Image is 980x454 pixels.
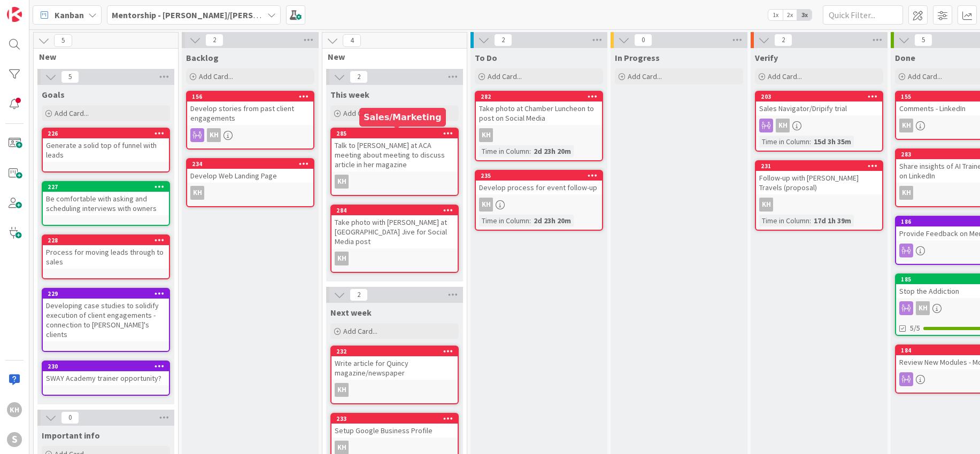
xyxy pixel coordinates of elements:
div: Develop process for event follow-up [476,181,602,194]
span: Verify [755,52,778,63]
span: Backlog [186,52,219,63]
span: : [809,136,811,147]
div: Develop stories from past client engagements [187,101,313,125]
div: 228 [48,237,169,244]
div: KH [916,301,930,315]
div: KH [776,119,790,132]
div: 230 [48,363,169,370]
span: : [809,215,811,226]
div: 284Take photo with [PERSON_NAME] at [GEOGRAPHIC_DATA] Jive for Social Media post [331,206,458,248]
div: 231 [761,162,882,170]
div: KH [335,175,349,189]
div: Generate a solid top of funnel with leads [43,138,169,162]
div: Process for moving leads through to sales [43,245,169,269]
div: 234 [187,159,313,169]
div: 203 [756,92,882,101]
div: S [7,432,22,447]
div: KH [335,252,349,265]
span: 2 [350,71,368,83]
div: 228Process for moving leads through to sales [43,236,169,269]
div: 2d 23h 20m [531,215,574,226]
span: Add Card... [199,72,233,81]
a: 226Generate a solid top of funnel with leads [42,128,170,173]
span: This week [330,89,369,100]
div: KH [207,128,221,142]
div: 282 [476,92,602,101]
div: KH [756,119,882,132]
div: 230SWAY Academy trainer opportunity? [43,362,169,385]
div: 232 [336,348,458,355]
div: KH [759,198,773,212]
div: KH [899,119,913,132]
a: 229Developing case studies to solidify execution of client engagements - connection to [PERSON_NA... [42,288,170,352]
div: KH [331,175,458,189]
div: Follow-up with [PERSON_NAME] Travels (proposal) [756,171,882,194]
span: Add Card... [908,72,942,81]
span: Important info [42,430,100,441]
span: 1x [768,10,783,20]
div: Setup Google Business Profile [331,424,458,437]
span: Next week [330,307,372,318]
div: KH [331,252,458,265]
div: 235Develop process for event follow-up [476,171,602,194]
span: 2 [205,34,223,46]
div: KH [899,186,913,200]
div: 228 [43,236,169,245]
div: KH [756,198,882,212]
a: 284Take photo with [PERSON_NAME] at [GEOGRAPHIC_DATA] Jive for Social Media postKH [330,205,459,273]
span: Add Card... [343,326,377,336]
div: 284 [336,207,458,214]
div: Write article for Quincy magazine/newspaper [331,356,458,380]
div: Time in Column [479,215,529,226]
div: 156Develop stories from past client engagements [187,92,313,125]
div: Time in Column [759,215,809,226]
span: 0 [61,411,79,424]
div: 285Talk to [PERSON_NAME] at ACA meeting about meeting to discuss article in her magazine [331,129,458,171]
div: 232Write article for Quincy magazine/newspaper [331,347,458,380]
div: 232 [331,347,458,356]
div: 229Developing case studies to solidify execution of client engagements - connection to [PERSON_NA... [43,289,169,341]
div: Talk to [PERSON_NAME] at ACA meeting about meeting to discuss article in her magazine [331,138,458,171]
div: Sales Navigator/Dripify trial [756,101,882,115]
div: 227 [48,183,169,191]
a: 230SWAY Academy trainer opportunity? [42,361,170,396]
span: Add Card... [768,72,802,81]
span: 5 [914,34,932,46]
span: 5 [61,71,79,83]
div: KH [476,198,602,212]
span: Goals [42,89,65,100]
div: 226Generate a solid top of funnel with leads [43,129,169,162]
div: 233Setup Google Business Profile [331,414,458,437]
span: 4 [343,34,361,47]
div: 284 [331,206,458,215]
div: Time in Column [479,145,529,157]
span: Done [895,52,915,63]
span: 0 [634,34,652,46]
div: Be comfortable with asking and scheduling interviews with owners [43,192,169,215]
div: KH [331,383,458,397]
div: KH [187,128,313,142]
b: Mentorship - [PERSON_NAME]/[PERSON_NAME] [112,10,295,20]
div: Developing case studies to solidify execution of client engagements - connection to [PERSON_NAME]... [43,299,169,341]
div: 233 [331,414,458,424]
span: To Do [475,52,497,63]
div: 226 [48,130,169,137]
div: 234Develop Web Landing Page [187,159,313,183]
div: KH [476,128,602,142]
div: SWAY Academy trainer opportunity? [43,371,169,385]
div: 229 [48,290,169,298]
div: 203Sales Navigator/Dripify trial [756,92,882,115]
div: 156 [187,92,313,101]
div: 285 [331,129,458,138]
div: 226 [43,129,169,138]
span: 2 [494,34,512,46]
span: 2 [774,34,792,46]
div: Take photo with [PERSON_NAME] at [GEOGRAPHIC_DATA] Jive for Social Media post [331,215,458,248]
div: 282Take photo at Chamber Luncheon to post on Social Media [476,92,602,125]
div: 156 [192,93,313,100]
input: Quick Filter... [823,5,903,25]
div: 227 [43,182,169,192]
span: 2 [350,288,368,301]
div: 2d 23h 20m [531,145,574,157]
a: 234Develop Web Landing PageKH [186,158,314,207]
